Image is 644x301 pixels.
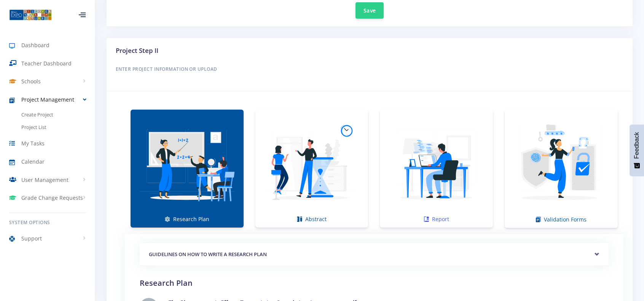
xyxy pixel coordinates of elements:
a: Research Plan [131,110,244,228]
a: Abstract [255,110,368,228]
span: User Management [21,176,69,184]
span: Feedback [633,132,640,159]
a: Report [380,110,493,228]
img: Abstract [261,114,362,215]
h5: GUIDELINES ON HOW TO WRITE A RESEARCH PLAN [149,251,599,258]
span: Schools [21,77,41,85]
span: Create Project [21,111,53,119]
button: Save [355,2,384,19]
h3: Project Step II [116,46,623,56]
button: Feedback - Show survey [630,124,644,176]
span: Teacher Dashboard [21,59,72,67]
span: Grade Change Requests [21,194,83,202]
span: Dashboard [21,41,49,49]
img: Validation Forms [511,114,612,215]
span: Support [21,234,42,242]
h2: Research Plan [140,277,609,289]
span: Project List [21,124,46,131]
img: Research Plan [137,114,238,215]
h6: Enter Project Information or Upload [116,64,623,74]
span: Calendar [21,158,45,166]
h6: System Options [9,219,86,226]
a: Validation Forms [505,110,618,228]
img: ... [9,9,52,21]
img: Report [386,114,487,215]
span: My Tasks [21,139,45,147]
span: Project Management [21,96,74,104]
